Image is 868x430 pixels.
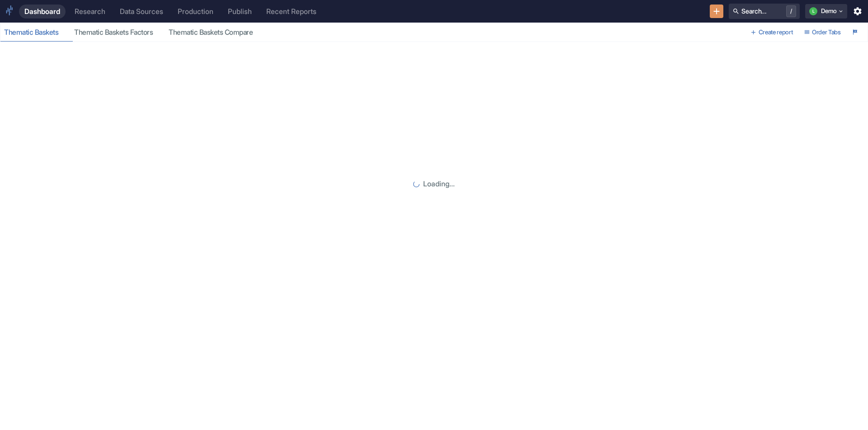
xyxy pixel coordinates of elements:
div: Thematic Baskets Factors [74,28,161,37]
div: L [809,7,817,15]
a: Recent Reports [261,5,322,18]
div: Thematic Baskets [4,28,67,37]
div: Dashboard [24,7,60,16]
button: LDemo [805,4,847,18]
button: Launch Tour [849,25,862,40]
div: Production [178,7,213,16]
a: Production [172,5,219,18]
a: Publish [222,5,257,18]
div: Recent Reports [266,7,316,16]
a: Data Sources [114,5,169,18]
div: Thematic Baskets Compare [169,28,261,37]
div: Data Sources [120,7,163,16]
div: Research [75,7,105,16]
div: dashboard tabs [0,23,747,42]
button: Create report [747,25,797,40]
a: Dashboard [19,5,66,18]
p: Loading... [423,179,455,190]
button: New Resource [710,5,724,18]
button: Search.../ [729,4,800,19]
div: Publish [228,7,252,16]
button: Order Tabs [801,25,845,40]
a: Research [69,5,111,18]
